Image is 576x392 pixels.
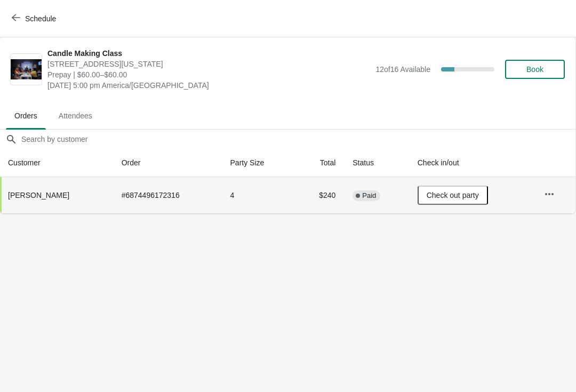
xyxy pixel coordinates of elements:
img: Candle Making Class [11,59,42,80]
span: Book [526,65,543,74]
th: Total [295,149,344,177]
button: Schedule [5,9,65,28]
th: Party Size [222,149,295,177]
span: 12 of 16 Available [375,65,430,74]
span: Prepay | $60.00–$60.00 [47,69,370,80]
span: [PERSON_NAME] [8,191,69,199]
button: Book [505,60,565,79]
th: Order [113,149,222,177]
span: [DATE] 5:00 pm America/[GEOGRAPHIC_DATA] [47,80,370,91]
span: Candle Making Class [47,48,370,59]
input: Search by customer [21,130,575,149]
span: Attendees [50,106,101,125]
span: Orders [6,106,46,125]
button: Check out party [418,186,488,205]
th: Status [344,149,409,177]
span: Check out party [427,191,479,199]
td: 4 [222,177,295,213]
th: Check in/out [409,149,535,177]
span: Paid [362,191,376,200]
span: Schedule [25,14,56,23]
span: [STREET_ADDRESS][US_STATE] [47,59,370,69]
td: $240 [295,177,344,213]
td: # 6874496172316 [113,177,222,213]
